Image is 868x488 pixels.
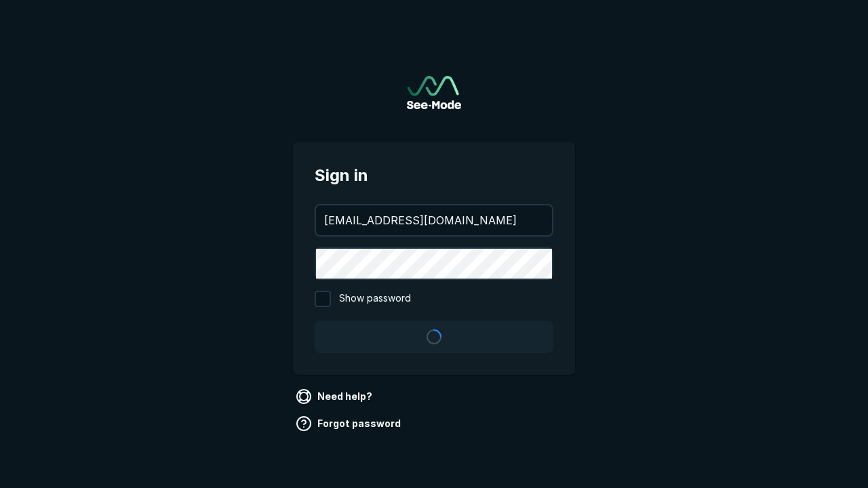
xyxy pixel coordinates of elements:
a: Need help? [293,386,378,407]
a: Go to sign in [407,76,461,109]
input: your@email.com [316,205,552,235]
span: Sign in [315,163,553,188]
span: Show password [339,291,411,307]
a: Forgot password [293,413,406,434]
img: See-Mode Logo [407,76,461,109]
